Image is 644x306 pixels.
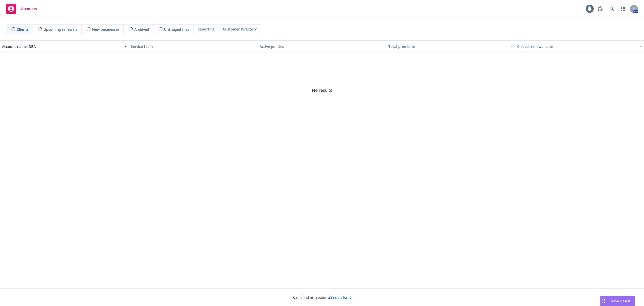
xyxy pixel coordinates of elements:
span: Customer Directory [223,26,257,32]
button: Service team [129,40,258,52]
a: Report a Bug [595,4,605,14]
span: Archived [134,27,149,32]
span: New businesses [92,27,119,32]
div: Active policies [260,44,384,49]
button: Nova Assist [600,296,635,306]
div: Drag to move [600,296,607,306]
span: Can't find an account? [293,295,351,300]
a: Search for it [330,295,351,300]
div: Account name, DBA [2,44,121,49]
button: Total premiums [386,40,515,52]
div: Closest renewal date [517,44,636,49]
button: Closest renewal date [515,40,644,52]
span: Nova Assist [611,299,631,303]
a: Accounts [4,2,39,16]
button: Active policies [258,40,386,52]
span: Reporting [197,26,215,32]
a: Switch app [618,4,628,14]
span: Upcoming renewals [44,27,77,32]
div: Total premiums [388,44,508,49]
span: Untriaged files [164,27,189,32]
div: Service team [131,44,256,49]
a: Search [607,4,617,14]
span: Accounts [21,7,37,11]
span: Clients [17,27,29,32]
